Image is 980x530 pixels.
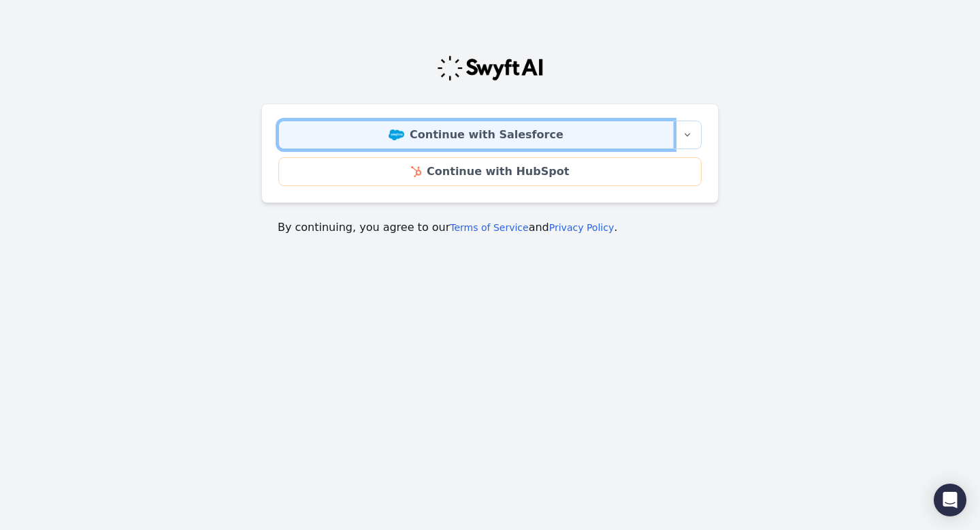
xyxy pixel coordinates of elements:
[450,222,528,233] a: Terms of Service
[278,121,674,149] a: Continue with Salesforce
[389,129,404,140] img: Salesforce
[411,166,421,177] img: HubSpot
[934,484,966,516] div: Open Intercom Messenger
[278,157,702,186] a: Continue with HubSpot
[278,219,702,236] p: By continuing, you agree to our and .
[436,54,544,82] img: Swyft Logo
[549,222,614,233] a: Privacy Policy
